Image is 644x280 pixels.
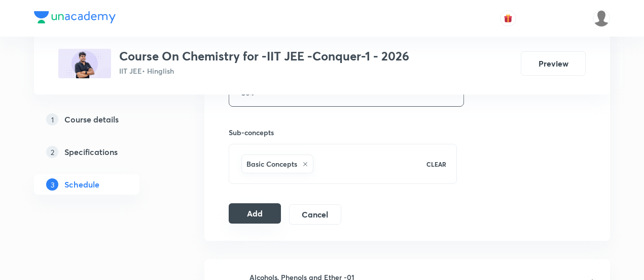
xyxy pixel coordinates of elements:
h5: Schedule [64,178,99,191]
img: Mustafa kamal [593,10,610,27]
img: Company Logo [34,11,116,23]
p: 3 [46,178,58,191]
a: 1Course details [34,109,172,130]
button: Cancel [289,204,341,225]
button: avatar [500,10,516,26]
h3: Course On Chemistry for -IIT JEE -Conquer-1 - 2026 [119,49,409,64]
img: avatar [504,14,513,23]
a: 2Specifications [34,142,172,162]
p: CLEAR [426,160,446,169]
a: Company Logo [34,11,116,26]
p: IIT JEE • Hinglish [119,66,409,76]
h6: Basic Concepts [246,159,297,169]
p: 1 [46,113,58,126]
h6: Sub-concepts [229,127,457,138]
h5: Course details [64,113,119,126]
img: 38BE03A8-31B7-4833-9E8B-ECFC8F0BCBBB_plus.png [58,49,111,78]
button: Preview [521,51,586,76]
h5: Specifications [64,146,118,158]
p: 2 [46,146,58,158]
button: Add [229,203,281,224]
